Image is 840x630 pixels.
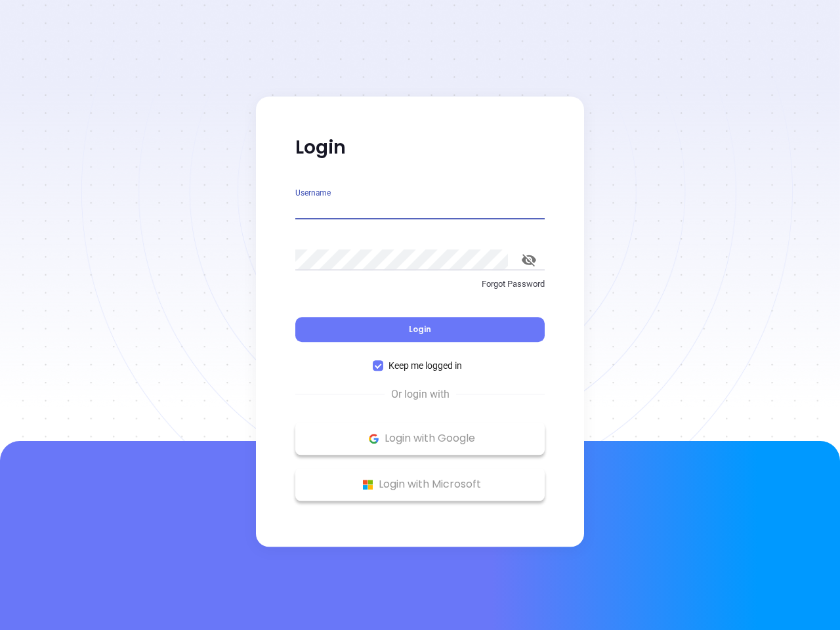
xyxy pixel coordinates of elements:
[409,324,431,335] span: Login
[513,244,545,276] button: toggle password visibility
[295,468,545,501] button: Microsoft Logo Login with Microsoft
[295,317,545,342] button: Login
[295,422,545,455] button: Google Logo Login with Google
[302,429,538,448] p: Login with Google
[295,278,545,291] p: Forgot Password
[295,189,331,197] label: Username
[295,278,545,301] a: Forgot Password
[385,387,456,402] span: Or login with
[295,136,545,159] p: Login
[302,474,538,494] p: Login with Microsoft
[366,430,382,447] img: Google Logo
[383,358,467,373] span: Keep me logged in
[360,476,376,493] img: Microsoft Logo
